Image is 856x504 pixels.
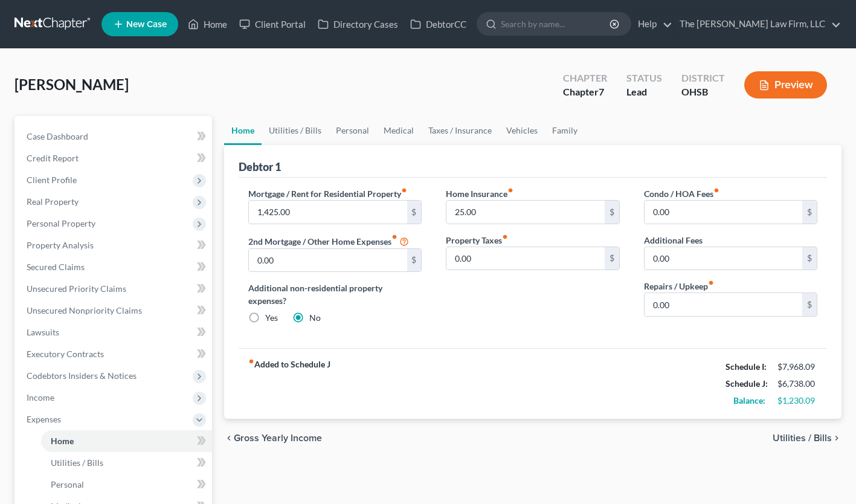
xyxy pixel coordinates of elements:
i: fiber_manual_record [713,187,719,193]
label: Property Taxes [446,234,508,247]
a: Utilities / Bills [262,116,329,145]
label: Mortgage / Rent for Residential Property [248,187,407,200]
a: The [PERSON_NAME] Law Firm, LLC [674,13,841,35]
a: DebtorCC [404,13,472,35]
input: -- [645,201,802,224]
div: $ [407,249,422,272]
div: District [681,71,725,85]
i: fiber_manual_record [507,187,513,193]
span: New Case [126,20,167,29]
button: Utilities / Bills chevron_right [773,433,842,443]
input: -- [446,247,604,270]
span: Credit Report [27,153,79,163]
a: Taxes / Insurance [421,116,499,145]
a: Medical [376,116,421,145]
span: Home [51,436,74,446]
a: Case Dashboard [17,126,212,147]
a: Home [182,13,233,35]
span: Client Profile [27,175,77,185]
span: Expenses [27,414,61,424]
div: Chapter [563,85,607,99]
div: $ [802,201,817,224]
button: Preview [744,71,827,99]
a: Unsecured Priority Claims [17,278,212,300]
i: fiber_manual_record [248,358,254,364]
strong: Balance: [733,395,765,405]
label: Additional non-residential property expenses? [248,282,422,307]
span: Executory Contracts [27,349,104,359]
a: Unsecured Nonpriority Claims [17,300,212,321]
div: Status [626,71,662,85]
div: $ [802,293,817,316]
a: Credit Report [17,147,212,169]
a: Property Analysis [17,234,212,256]
label: Home Insurance [446,187,513,200]
div: $ [407,201,422,224]
i: fiber_manual_record [708,280,714,286]
input: Search by name... [501,13,611,35]
a: Home [224,116,262,145]
input: -- [249,201,407,224]
span: Unsecured Priority Claims [27,283,126,294]
span: Gross Yearly Income [234,433,322,443]
button: chevron_left Gross Yearly Income [224,433,322,443]
input: -- [249,249,407,272]
i: chevron_left [224,433,234,443]
span: Secured Claims [27,262,85,272]
span: Utilities / Bills [773,433,832,443]
span: Personal [51,479,84,489]
span: 7 [599,86,604,97]
label: Additional Fees [644,234,703,247]
strong: Added to Schedule J [248,358,330,409]
div: $1,230.09 [777,395,817,407]
i: fiber_manual_record [502,234,508,240]
a: Help [632,13,672,35]
div: $ [605,201,619,224]
a: Executory Contracts [17,343,212,365]
span: Real Property [27,196,79,207]
span: [PERSON_NAME] [14,76,129,93]
a: Lawsuits [17,321,212,343]
a: Directory Cases [312,13,404,35]
a: Utilities / Bills [41,452,212,474]
span: Property Analysis [27,240,94,250]
label: Condo / HOA Fees [644,187,719,200]
input: -- [645,293,802,316]
span: Codebtors Insiders & Notices [27,370,137,381]
span: Unsecured Nonpriority Claims [27,305,142,315]
label: Repairs / Upkeep [644,280,714,292]
i: fiber_manual_record [401,187,407,193]
i: chevron_right [832,433,842,443]
span: Case Dashboard [27,131,88,141]
iframe: Intercom live chat [815,463,844,492]
span: Personal Property [27,218,95,228]
a: Personal [41,474,212,496]
strong: Schedule J: [726,378,768,389]
i: fiber_manual_record [391,234,397,240]
input: -- [645,247,802,270]
div: Debtor 1 [239,160,281,174]
div: $ [802,247,817,270]
span: Income [27,392,54,402]
div: Chapter [563,71,607,85]
label: Yes [265,312,278,324]
div: $ [605,247,619,270]
label: 2nd Mortgage / Other Home Expenses [248,234,409,248]
div: OHSB [681,85,725,99]
span: Lawsuits [27,327,59,337]
a: Client Portal [233,13,312,35]
div: $7,968.09 [777,361,817,373]
a: Personal [329,116,376,145]
a: Vehicles [499,116,545,145]
label: No [309,312,321,324]
span: Utilities / Bills [51,457,103,468]
input: -- [446,201,604,224]
a: Secured Claims [17,256,212,278]
strong: Schedule I: [726,361,767,372]
a: Home [41,430,212,452]
div: $6,738.00 [777,378,817,390]
div: Lead [626,85,662,99]
a: Family [545,116,585,145]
